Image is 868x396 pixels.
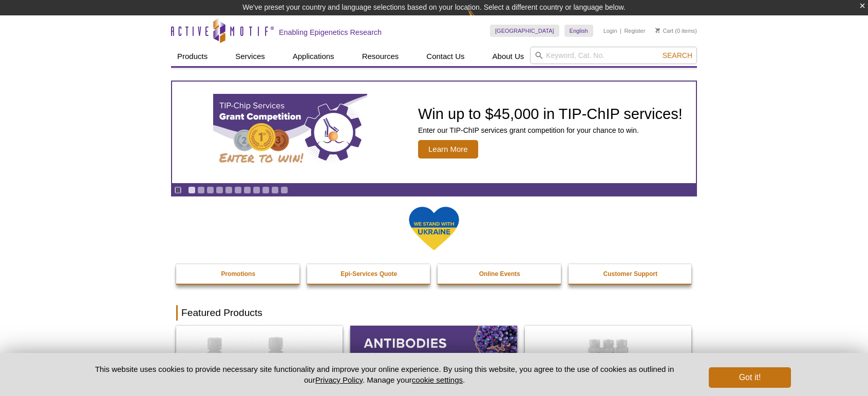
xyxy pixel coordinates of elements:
[174,186,182,194] a: Toggle autoplay
[234,186,242,194] a: Go to slide 6
[213,94,367,171] img: TIP-ChIP Services Grant Competition
[176,264,300,284] a: Promotions
[490,25,559,37] a: [GEOGRAPHIC_DATA]
[564,25,593,37] a: English
[569,264,693,284] a: Customer Support
[206,186,214,194] a: Go to slide 3
[280,186,288,194] a: Go to slide 11
[253,186,260,194] a: Go to slide 8
[225,186,233,194] a: Go to slide 5
[479,270,520,278] strong: Online Events
[412,375,463,384] button: cookie settings
[418,140,478,159] span: Learn More
[172,82,696,183] article: TIP-ChIP Services Grant Competition
[197,186,205,194] a: Go to slide 2
[221,270,255,278] strong: Promotions
[243,186,251,194] a: Go to slide 7
[307,264,431,284] a: Epi-Services Quote
[663,51,692,60] span: Search
[356,47,405,66] a: Resources
[655,25,697,37] li: (0 items)
[486,47,531,66] a: About Us
[420,47,470,66] a: Contact Us
[172,82,696,183] a: TIP-ChIP Services Grant Competition Win up to $45,000 in TIP-ChIP services! Enter our TIP-ChIP se...
[655,28,660,33] img: Your Cart
[216,186,223,194] a: Go to slide 4
[659,51,695,60] button: Search
[603,27,617,34] a: Login
[530,47,697,64] input: Keyword, Cat. No.
[171,47,214,66] a: Products
[418,106,683,122] h2: Win up to $45,000 in TIP-ChIP services!
[418,126,683,135] p: Enter our TIP-ChIP services grant competition for your chance to win.
[709,367,791,388] button: Got it!
[176,305,692,321] h2: Featured Products
[229,47,271,66] a: Services
[620,25,621,37] li: |
[624,27,645,34] a: Register
[188,186,196,194] a: Go to slide 1
[279,28,382,37] h2: Enabling Epigenetics Research
[262,186,270,194] a: Go to slide 9
[315,375,363,384] a: Privacy Policy
[438,264,562,284] a: Online Events
[287,47,341,66] a: Applications
[271,186,279,194] a: Go to slide 10
[341,270,397,278] strong: Epi-Services Quote
[603,270,657,278] strong: Customer Support
[408,206,460,251] img: We Stand With Ukraine
[655,27,673,34] a: Cart
[77,364,692,385] p: This website uses cookies to provide necessary site functionality and improve your online experie...
[467,8,495,32] img: Change Here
